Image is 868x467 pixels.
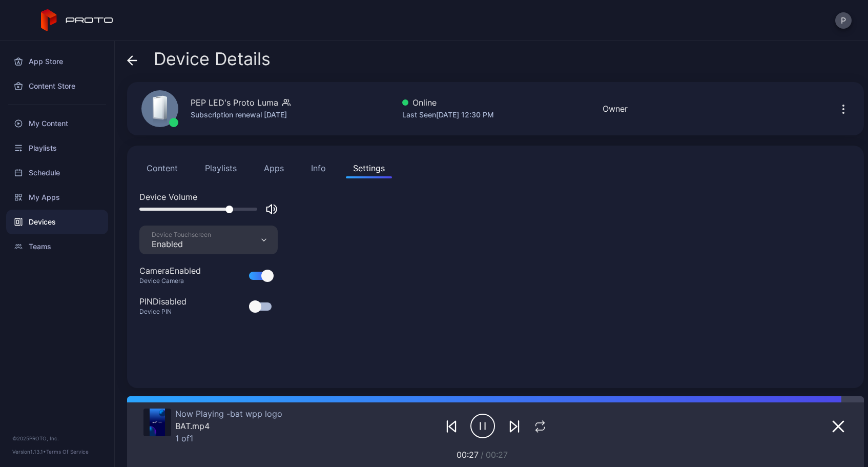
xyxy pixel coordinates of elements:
a: Schedule [6,160,108,185]
span: 00:27 [457,450,479,460]
div: BAT.mp4 [175,421,282,431]
a: Terms Of Service [46,449,89,455]
div: Owner [603,103,628,115]
div: PIN Disabled [139,295,187,308]
a: App Store [6,49,108,74]
div: Info [311,162,326,174]
div: Subscription renewal [DATE] [191,109,291,121]
button: Apps [257,158,291,178]
div: Device Touchscreen [152,231,211,239]
span: Device Details [154,49,271,69]
button: Settings [346,158,392,178]
button: P [835,12,852,29]
div: © 2025 PROTO, Inc. [12,434,102,442]
div: PEP LED's Proto Luma [191,96,278,109]
span: / [481,450,484,460]
a: Content Store [6,74,108,98]
div: Now Playing [175,409,282,419]
a: My Apps [6,185,108,210]
span: 00:27 [486,450,508,460]
button: Info [304,158,333,178]
span: Version 1.13.1 • [12,449,46,455]
div: Enabled [152,239,211,249]
a: Teams [6,234,108,259]
a: Playlists [6,136,108,160]
a: Devices [6,210,108,234]
div: Last Seen [DATE] 12:30 PM [402,109,494,121]
div: Settings [353,162,385,174]
button: Playlists [198,158,244,178]
div: Camera Enabled [139,265,201,277]
div: 1 of 1 [175,433,282,443]
button: Device TouchscreenEnabled [139,226,278,254]
div: Online [402,96,494,109]
a: My Content [6,111,108,136]
div: Device Volume [139,191,852,203]
div: Device Camera [139,277,213,285]
button: Content [139,158,185,178]
span: bat wpp logo [226,409,282,419]
div: Device PIN [139,308,199,316]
